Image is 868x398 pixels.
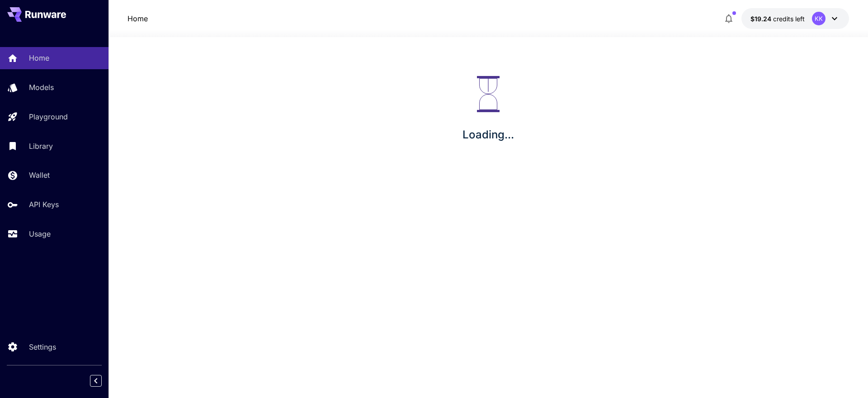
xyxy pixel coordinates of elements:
[29,341,56,352] p: Settings
[741,8,849,29] button: $19.23908KK
[29,228,51,239] p: Usage
[29,52,49,63] p: Home
[127,13,148,24] a: Home
[750,15,773,23] span: $19.24
[462,127,514,143] p: Loading...
[29,111,68,122] p: Playground
[773,15,805,23] span: credits left
[97,373,108,389] div: Collapse sidebar
[812,12,826,25] div: KK
[29,170,50,180] p: Wallet
[127,13,148,24] nav: breadcrumb
[750,14,805,24] div: $19.23908
[29,141,53,152] p: Library
[29,199,59,210] p: API Keys
[29,82,54,93] p: Models
[90,375,102,387] button: Collapse sidebar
